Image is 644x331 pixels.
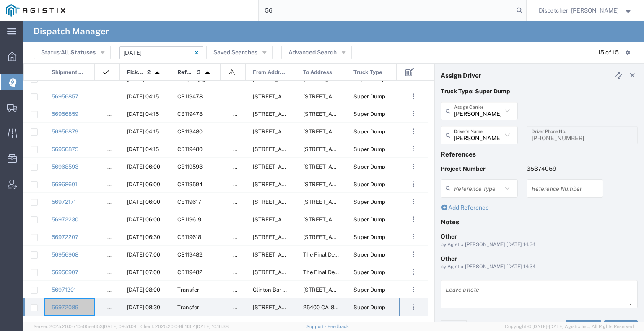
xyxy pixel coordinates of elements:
span: 3417 Grantline Rd, Rancho Cordova, California, 95742, United States [253,181,336,187]
span: Super Dump [353,251,385,258]
span: Super Dump [353,216,385,223]
span: To Address [303,64,332,81]
span: CB119480 [177,128,203,135]
span: Shipment No. [52,64,86,81]
span: All Statuses [61,49,96,56]
span: false [233,181,246,187]
button: ... [408,231,419,243]
span: 6400 Claim St, Placerville, California, United States [253,269,336,275]
button: ... [408,178,419,190]
span: 6400 Claim St, Placerville, California, United States [253,251,336,258]
span: 09/30/2025, 04:15 [127,128,159,135]
a: 56972207 [52,234,78,240]
a: 56956857 [52,93,78,100]
a: 56956908 [52,251,78,258]
span: Super Dump [353,269,385,275]
span: 6501 Florin Perkins Rd, Sacramento, California, United States [253,93,382,100]
span: 10936 Iron Mountain Rd, Redding, California, United States [303,111,387,117]
a: 56972171 [52,199,76,205]
span: 6501 Florin Perkins Rd, Sacramento, California, United States [253,146,382,152]
span: 23626 Foresthill Rd, Foresthill, California, United States [303,199,387,205]
span: false [233,251,246,258]
span: Super Dump [353,164,385,170]
span: Super Dump [353,199,385,205]
img: arrow-dropup.svg [151,66,164,80]
span: false [233,216,246,223]
button: Dispatcher - [PERSON_NAME] [538,5,633,15]
span: . . . [413,214,414,224]
span: 23626 Foresthill Rd, Foresthill, California, United States [303,234,387,240]
a: 56968601 [52,181,77,187]
span: 3417 Grantline Rd, Rancho Cordova, California, 95742, United States [253,164,336,170]
input: Search for shipment number, reference number [259,0,514,21]
span: 09/30/2025, 08:30 [127,304,160,310]
span: . . . [413,109,414,119]
h4: Dispatch Manager [34,21,109,42]
p: Truck Type: Super Dump [441,87,638,96]
span: Truck Type [353,64,382,81]
span: false [233,199,246,205]
button: ... [408,249,419,260]
span: . . . [413,162,414,172]
span: 09/30/2025, 07:00 [127,269,160,275]
span: . . . [413,267,414,277]
span: . . . [413,302,414,312]
span: CB119594 [177,181,203,187]
button: Saved Searches [206,46,273,59]
button: ... [408,196,419,208]
span: Client: 2025.20.0-8b113f4 [140,324,229,329]
span: . . . [413,91,414,101]
a: 56968593 [52,164,78,170]
span: Server: 2025.20.0-710e05ee653 [34,324,137,329]
span: Super Dump [353,287,385,293]
span: false [233,93,246,100]
span: From Address [253,64,287,81]
span: 9800 Del Rd, Roseville, California, 95747, United States [253,199,336,205]
span: false [233,128,246,135]
span: 3 [197,64,201,81]
span: 09/30/2025, 06:30 [127,234,160,240]
span: false [233,111,246,117]
button: ... [408,126,419,137]
span: Clinton Bar Rd & Big Oak Ln, Pine Grove, California, United States [253,287,475,293]
span: false [233,146,246,152]
span: CB119618 [177,234,201,240]
span: 2601 Hwy 49, Cool, California, 95614, United States [253,234,336,240]
span: 2 [147,64,151,81]
button: ... [408,143,419,155]
a: Add Reference [441,204,489,211]
span: 09/30/2025, 04:15 [127,146,159,152]
span: [DATE] 09:51:04 [103,324,137,329]
div: Other [441,232,638,241]
span: . . . [413,144,414,154]
span: Copyright © [DATE]-[DATE] Agistix Inc., All Rights Reserved [505,323,634,330]
span: . . . [413,249,414,259]
span: Super Dump [353,181,385,187]
span: 2411 E Bidwell St, Folsom, California, 95630, United States [303,164,432,170]
img: logo [6,4,65,17]
span: 09/30/2025, 04:15 [127,93,159,100]
img: arrow-dropup.svg [201,66,214,80]
span: . . . [413,197,414,207]
span: . . . [413,232,414,242]
div: 15 of 15 [598,48,619,57]
span: 09/30/2025, 04:15 [127,111,159,117]
span: 11855 Big Oak Ct, Pine Grove, California, United States [253,304,336,310]
img: icon [102,68,110,77]
div: by Agistix [PERSON_NAME] [DATE] 14:34 [441,263,638,271]
p: Project Number [441,164,518,173]
span: 09/30/2025, 06:00 [127,216,160,223]
h4: Assign Driver [441,72,481,79]
span: CB119478 [177,93,203,100]
span: CB119593 [177,164,203,170]
span: 25400 HWY 88, Pioneer, California, United States [303,287,387,293]
span: Pickup Date and Time [127,64,144,81]
span: 2411 E Bidwell St, Folsom, California, 95630, United States [303,181,432,187]
a: 56956875 [52,146,78,152]
button: ... [408,213,419,225]
a: 56956879 [52,128,78,135]
span: . . . [413,179,414,189]
a: 56971201 [52,287,76,293]
span: 6501 Florin Perkins Rd, Sacramento, California, United States [253,111,382,117]
button: ... [408,108,419,120]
